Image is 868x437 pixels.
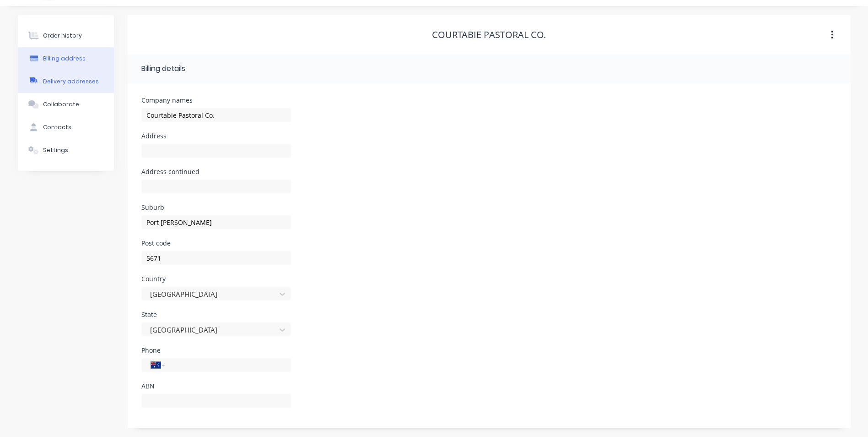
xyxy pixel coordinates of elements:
[43,77,99,86] div: Delivery addresses
[18,47,114,70] button: Billing address
[43,55,86,63] div: Billing address
[141,204,291,211] div: Suburb
[141,383,291,389] div: ABN
[43,123,71,131] div: Contacts
[18,93,114,116] button: Collaborate
[18,70,114,93] button: Delivery addresses
[141,240,291,246] div: Post code
[43,32,82,40] div: Order history
[18,116,114,139] button: Contacts
[43,146,68,154] div: Settings
[141,347,291,354] div: Phone
[43,100,79,109] div: Collaborate
[141,133,291,139] div: Address
[141,311,291,318] div: State
[18,139,114,162] button: Settings
[141,169,291,175] div: Address continued
[141,63,185,74] div: Billing details
[18,24,114,47] button: Order history
[432,29,546,40] div: Courtabie Pastoral Co.
[141,97,291,104] div: Company names
[141,276,291,282] div: Country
